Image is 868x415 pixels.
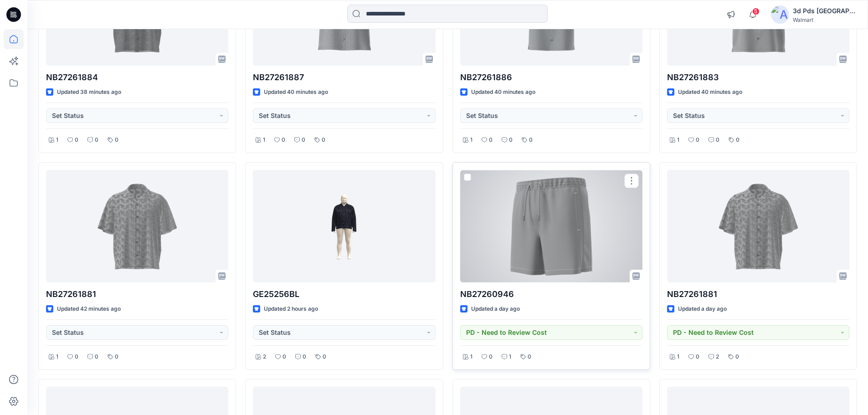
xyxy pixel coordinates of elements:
[716,135,719,145] p: 0
[303,352,306,362] p: 0
[56,352,58,362] p: 1
[253,170,435,282] a: GE25256BL
[793,5,857,16] div: 3d Pds [GEOGRAPHIC_DATA]
[115,352,118,362] p: 0
[471,87,535,97] p: Updated 40 minutes ago
[471,304,520,314] p: Updated a day ago
[263,352,266,362] p: 2
[460,288,642,301] p: NB27260946
[95,352,98,362] p: 0
[264,304,318,314] p: Updated 2 hours ago
[253,71,435,84] p: NB27261887
[282,135,285,145] p: 0
[736,135,740,145] p: 0
[696,352,699,362] p: 0
[678,304,727,314] p: Updated a day ago
[667,170,849,282] a: NB27261881
[489,135,493,145] p: 0
[667,71,849,84] p: NB27261883
[115,135,118,145] p: 0
[489,352,493,362] p: 0
[696,135,699,145] p: 0
[46,288,228,301] p: NB27261881
[302,135,305,145] p: 0
[323,352,326,362] p: 0
[771,5,789,24] img: avatar
[460,170,642,282] a: NB27260946
[264,87,328,97] p: Updated 40 minutes ago
[57,87,121,97] p: Updated 38 minutes ago
[322,135,325,145] p: 0
[677,135,679,145] p: 1
[95,135,98,145] p: 0
[752,8,760,15] span: 5
[735,352,739,362] p: 0
[460,71,642,84] p: NB27261886
[678,87,742,97] p: Updated 40 minutes ago
[75,135,78,145] p: 0
[716,352,719,362] p: 2
[470,135,473,145] p: 1
[793,16,857,23] div: Walmart
[56,135,58,145] p: 1
[509,352,511,362] p: 1
[677,352,679,362] p: 1
[46,170,228,282] a: NB27261881
[282,352,286,362] p: 0
[75,352,78,362] p: 0
[46,71,228,84] p: NB27261884
[253,288,435,301] p: GE25256BL
[57,304,121,314] p: Updated 42 minutes ago
[263,135,265,145] p: 1
[529,135,533,145] p: 0
[470,352,473,362] p: 1
[509,135,513,145] p: 0
[667,288,849,301] p: NB27261881
[528,352,531,362] p: 0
